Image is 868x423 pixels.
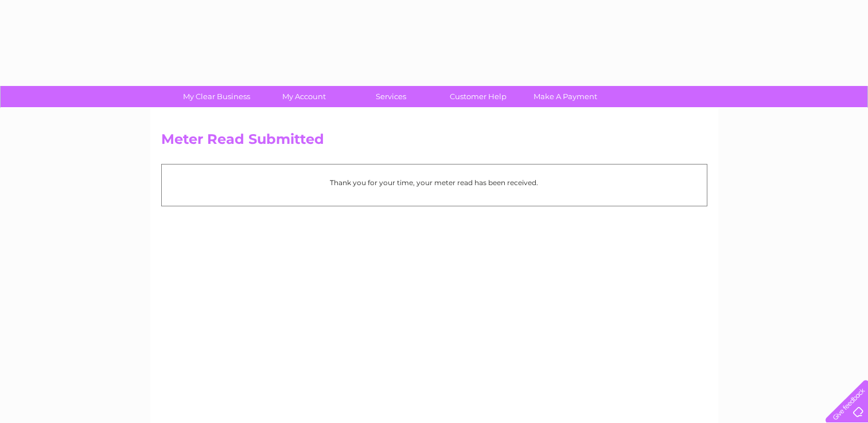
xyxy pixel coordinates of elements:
[168,177,701,188] p: Thank you for your time, your meter read has been received.
[344,86,438,107] a: Services
[169,86,264,107] a: My Clear Business
[161,131,707,153] h2: Meter Read Submitted
[518,86,613,107] a: Make A Payment
[431,86,526,107] a: Customer Help
[256,86,351,107] a: My Account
